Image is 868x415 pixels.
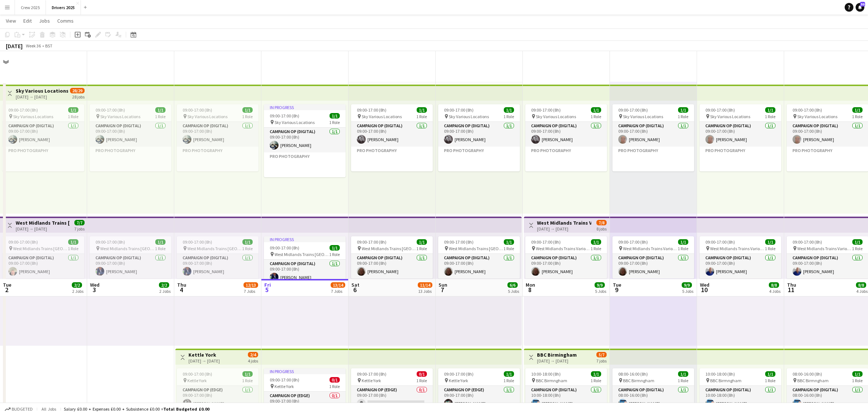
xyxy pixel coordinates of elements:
span: 5/7 [596,352,607,357]
span: 1/1 [330,113,340,119]
span: 09:00-17:00 (8h) [270,377,299,383]
app-card-role: Campaign Op (Digital)1/109:00-17:00 (8h)[PERSON_NAME] [351,254,433,279]
span: BBC Birmngham [536,378,567,383]
div: 09:00-17:00 (8h)1/1 Sky Various Locations1 RoleCampaign Op (Digital)1/109:00-17:00 (8h)[PERSON_NA... [438,104,520,171]
div: 7 Jobs [331,288,345,294]
span: 1 Role [765,114,775,119]
span: 1/1 [852,239,863,245]
span: 0/1 [330,377,340,383]
span: 0/1 [417,371,427,377]
span: 1 Role [416,378,427,383]
span: 09:00-17:00 (8h) [531,107,561,113]
div: 7 jobs [596,357,607,364]
div: 09:00-17:00 (8h)1/1 Sky Various Locations1 RoleCampaign Op (Digital)1/109:00-17:00 (8h)[PERSON_NA... [700,104,781,171]
div: 5 Jobs [595,288,606,294]
app-card-role-placeholder: Pro Photography [438,147,520,171]
div: 09:00-17:00 (8h)1/1 Kettle York1 RoleCampaign Op (Edge)1/109:00-17:00 (8h)[PERSON_NAME] [177,368,258,411]
div: [DATE] → [DATE] [537,358,577,364]
span: 1/1 [591,107,601,113]
span: 1/1 [330,245,340,251]
span: 1/1 [68,107,78,113]
div: 7 Jobs [244,288,258,294]
div: [DATE] → [DATE] [16,94,69,100]
div: 2 Jobs [159,288,171,294]
span: 2 [2,286,11,294]
app-job-card: 09:00-17:00 (8h)1/1 West Midlands Trains [GEOGRAPHIC_DATA]1 RoleCampaign Op (Digital)1/109:00-17:... [3,236,84,279]
span: Sun [439,282,447,288]
div: 13 Jobs [418,288,432,294]
span: 09:00-17:00 (8h) [444,239,474,245]
span: 1/1 [765,107,775,113]
span: Sky Various Locations [710,114,750,119]
app-job-card: 09:00-17:00 (8h)1/1 West Midlands Trains [GEOGRAPHIC_DATA]1 RoleCampaign Op (Digital)1/109:00-17:... [351,236,433,279]
div: 5 Jobs [682,288,693,294]
div: [DATE] [6,42,23,50]
span: 09:00-17:00 (8h) [8,107,38,113]
span: 8/8 [856,282,866,288]
span: 5 [263,286,271,294]
span: 1 Role [591,114,601,119]
app-job-card: In progress09:00-17:00 (8h)1/1 Sky Various Locations1 RoleCampaign Op (Digital)1/109:00-17:00 (8h... [264,104,346,177]
span: 1 Role [416,246,427,251]
span: 2/4 [248,352,258,357]
span: 1 Role [852,246,863,251]
span: Sky Various Locations [449,114,489,119]
a: 50 [856,3,864,12]
app-card-role: Campaign Op (Digital)1/109:00-17:00 (8h)[PERSON_NAME] [438,122,520,147]
span: 1/1 [68,239,78,245]
span: 09:00-17:00 (8h) [444,107,474,113]
app-card-role: Campaign Op (Digital)1/109:00-17:00 (8h)[PERSON_NAME] [3,254,84,279]
span: Sky Various Locations [623,114,663,119]
span: 2/2 [72,282,82,288]
span: 09:00-17:00 (8h) [183,239,212,245]
span: 1 Role [591,246,601,251]
app-card-role: Campaign Op (Digital)1/108:00-16:00 (8h)[PERSON_NAME] [612,386,694,411]
span: 1/1 [155,239,166,245]
span: 1/1 [242,371,253,377]
span: 1/1 [591,239,601,245]
span: 1/1 [852,371,863,377]
a: Jobs [36,16,53,26]
span: Comms [57,18,74,24]
span: 1/1 [504,371,514,377]
app-card-role: Campaign Op (Digital)1/109:00-17:00 (8h)[PERSON_NAME] [438,254,520,279]
span: 1 Role [242,246,253,251]
span: 11 [786,286,796,294]
span: 1/1 [678,239,688,245]
app-job-card: 09:00-17:00 (8h)1/1 West Midlands Trains Various Locations1 RoleCampaign Op (Digital)1/109:00-17:... [700,236,781,279]
app-job-card: 10:00-18:00 (8h)1/1 BBC Birmngham1 RoleCampaign Op (Digital)1/110:00-18:00 (8h)[PERSON_NAME] [700,368,781,411]
span: 1 Role [503,114,514,119]
app-card-role: Campaign Op (Digital)1/109:00-17:00 (8h)[PERSON_NAME] [612,122,694,147]
span: Sky Various Locations [536,114,576,119]
h3: Kettle York [188,352,220,358]
app-card-role: Campaign Op (Edge)1/109:00-17:00 (8h)[PERSON_NAME] [438,386,520,411]
span: 1/1 [504,107,514,113]
span: Thu [177,282,186,288]
span: 1/1 [591,371,601,377]
span: View [6,18,16,24]
h3: BBC Birmingham [537,352,577,358]
app-job-card: 09:00-17:00 (8h)1/1 Sky Various Locations1 RoleCampaign Op (Digital)1/109:00-17:00 (8h)[PERSON_NA... [525,104,607,171]
div: 28 jobs [72,93,85,100]
app-card-role: Campaign Op (Digital)1/110:00-18:00 (8h)[PERSON_NAME] [700,386,781,411]
span: West Midlands Trains Various Locations [623,246,678,251]
span: 13/14 [331,282,345,288]
span: 8/8 [769,282,779,288]
span: 09:00-17:00 (8h) [270,245,299,251]
span: 1/1 [678,371,688,377]
span: 09:00-17:00 (8h) [96,107,125,113]
span: 1 Role [852,378,863,383]
span: 1/1 [417,239,427,245]
span: 1 Role [242,114,253,119]
app-job-card: 09:00-17:00 (8h)1/1 West Midlands Trains Various Locations1 RoleCampaign Op (Digital)1/109:00-17:... [525,236,607,279]
span: 09:00-17:00 (8h) [357,371,386,377]
span: 1/1 [242,239,253,245]
span: 6/6 [507,282,518,288]
span: West Midlands Trains Various Locations [797,246,852,251]
a: Comms [54,16,77,26]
